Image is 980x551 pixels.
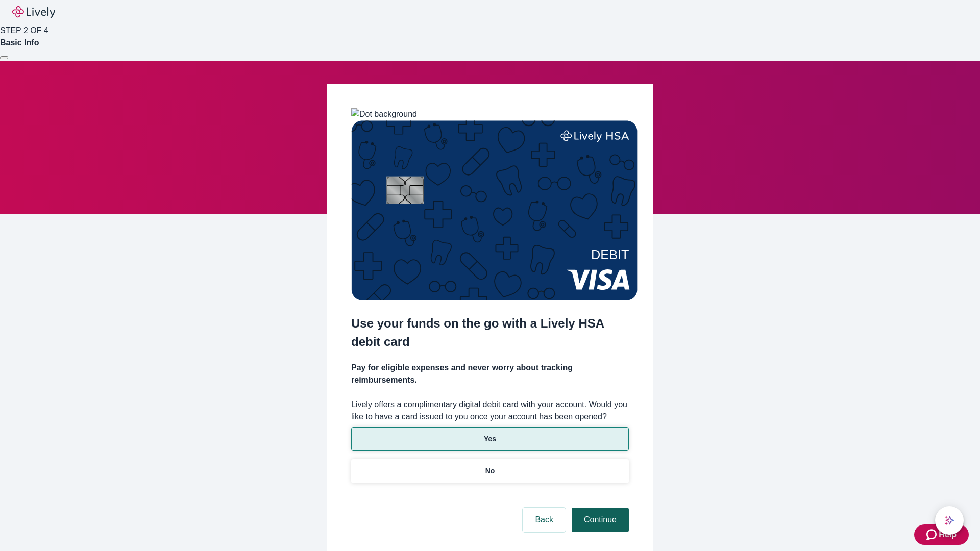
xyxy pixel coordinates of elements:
span: Help [939,529,957,541]
label: Lively offers a complimentary digital debit card with your account. Would you like to have a card... [351,398,629,423]
button: chat [935,506,964,535]
button: Zendesk support iconHelp [914,524,969,545]
h2: Use your funds on the go with a Lively HSA debit card [351,314,629,351]
p: No [485,466,495,477]
button: Yes [351,427,629,451]
svg: Lively AI Assistant [944,515,954,525]
p: Yes [484,434,496,444]
h4: Pay for eligible expenses and never worry about tracking reimbursements. [351,362,629,386]
img: Debit card [351,120,638,300]
button: Back [523,508,566,532]
img: Dot background [351,108,417,120]
img: Lively [12,6,55,18]
svg: Zendesk support icon [926,529,939,541]
button: Continue [572,508,629,532]
button: No [351,459,629,483]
